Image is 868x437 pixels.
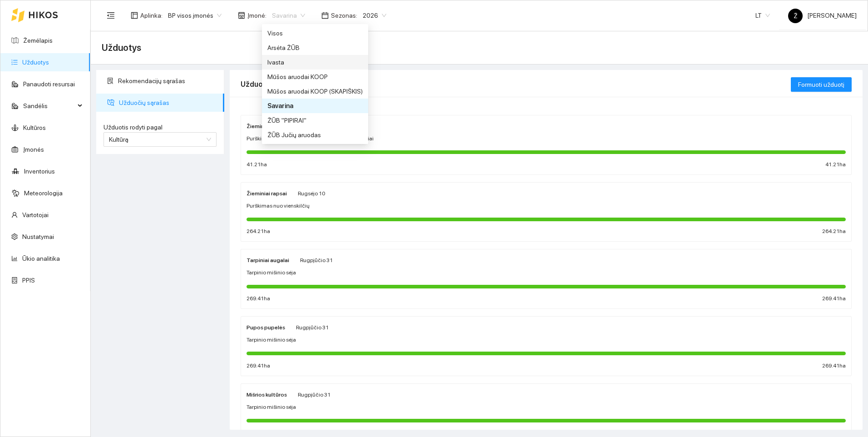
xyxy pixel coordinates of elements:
[798,79,844,89] span: Formuoti užduotį
[247,403,296,412] span: Tarpinio mišinio sėja
[247,10,266,20] span: Įmonė :
[119,94,217,112] span: Užduočių sąrašas
[262,70,368,84] div: Mūšos aruodai KOOP
[22,211,49,218] a: Vartotojai
[247,336,296,344] span: Tarpinio mišinio sėja
[788,12,857,19] span: [PERSON_NAME]
[23,37,53,44] a: Žemėlapis
[22,255,60,262] a: Ūkio analitika
[247,160,267,169] span: 41.21 ha
[104,123,217,132] label: Užduotis rodyti pagal
[791,77,852,92] button: Formuoti užduotį
[247,294,270,303] span: 269.41 ha
[794,9,798,23] span: Ž
[247,227,270,236] span: 264.21 ha
[262,40,368,55] div: Arsėta ŽŪB
[267,130,363,140] div: ŽŪB Jučių aruodas
[168,9,222,22] span: BP visos įmonės
[247,202,310,210] span: Purškimas nuo vienskilčių
[247,123,290,129] strong: Žieminiai kviečiai
[107,78,113,84] span: solution
[102,6,120,25] button: menu-fold
[23,97,75,115] span: Sandėlis
[272,9,305,22] span: Savarina
[241,249,852,309] a: Tarpiniai augalaiRugpjūčio 31Tarpinio mišinio sėja269.41ha269.41ha
[140,10,163,20] span: Aplinka :
[262,26,368,40] div: Visos
[331,10,357,20] span: Sezonas :
[118,72,217,90] span: Rekomendacijų sąrašas
[241,71,791,97] div: Užduotys pagal kultūrą
[241,115,852,175] a: Žieminiai kviečiaiRugsėjo 18Purškimas prikabinamu purkštuvu Žieminiai kviečiai41.21ha41.21ha
[267,72,363,82] div: Mūšos aruodai KOOP
[267,28,363,38] div: Visos
[300,257,333,263] span: Rugpjūčio 31
[22,59,49,66] a: Užduotys
[241,316,852,376] a: Pupos pupelėsRugpjūčio 31Tarpinio mišinio sėja269.41ha269.41ha
[262,55,368,70] div: Ivasta
[102,40,141,55] span: Užduotys
[24,189,63,197] a: Meteorologija
[262,84,368,99] div: Mūšos aruodai KOOP (SKAPIŠKIS)
[241,182,852,242] a: Žieminiai rapsaiRugsėjo 10Purškimas nuo vienskilčių264.21ha264.21ha
[109,136,128,143] span: Kultūrą
[238,12,245,19] span: shop
[22,233,54,240] a: Nustatymai
[755,9,770,22] span: LT
[822,294,846,303] span: 269.41 ha
[296,324,329,331] span: Rugpjūčio 31
[822,227,846,236] span: 264.21 ha
[23,146,44,153] a: Įmonės
[298,190,325,197] span: Rugsėjo 10
[825,160,846,169] span: 41.21 ha
[247,257,289,263] strong: Tarpiniai augalai
[247,324,285,331] strong: Pupos pupelės
[247,190,287,197] strong: Žieminiai rapsai
[267,115,363,125] div: ŽŪB "PIPIRAI"
[22,277,35,284] a: PPIS
[267,101,363,111] div: Savarina
[131,12,138,19] span: layout
[267,86,363,96] div: Mūšos aruodai KOOP (SKAPIŠKIS)
[321,12,329,19] span: calendar
[23,80,75,88] a: Panaudoti resursai
[23,124,46,131] a: Kultūros
[262,113,368,128] div: ŽŪB "PIPIRAI"
[247,392,287,398] strong: Mišrios kultūros
[247,362,270,370] span: 269.41 ha
[267,43,363,53] div: Arsėta ŽŪB
[24,168,55,175] a: Inventorius
[107,11,115,20] span: menu-fold
[267,57,363,67] div: Ivasta
[822,362,846,370] span: 269.41 ha
[298,392,330,398] span: Rugpjūčio 31
[247,134,374,143] span: Purškimas prikabinamu purkštuvu Žieminiai kviečiai
[363,9,386,22] span: 2026
[247,268,296,277] span: Tarpinio mišinio sėja
[262,128,368,142] div: ŽŪB Jučių aruodas
[262,99,368,113] div: Savarina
